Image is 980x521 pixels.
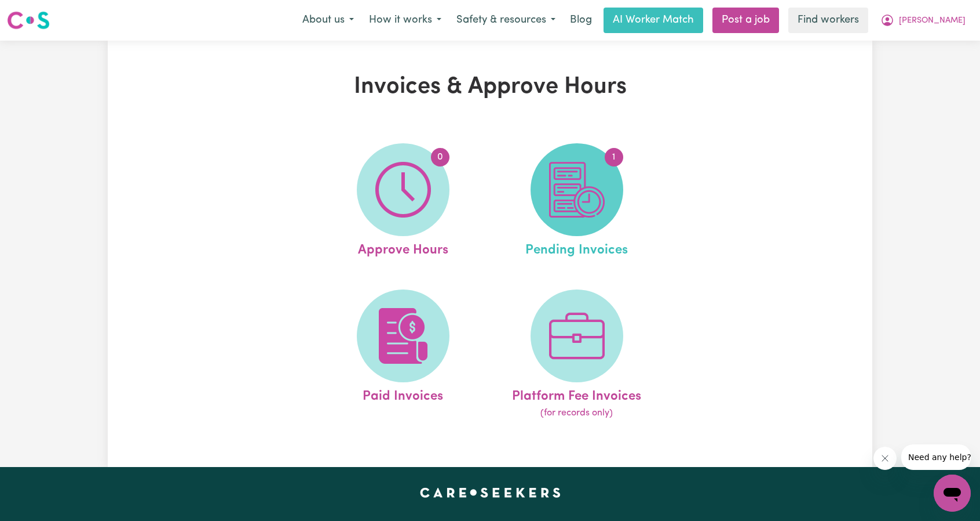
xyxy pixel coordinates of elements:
[7,7,50,34] a: Careseekers logo
[934,475,971,512] iframe: Button to launch messaging window
[901,444,971,470] iframe: Message from company
[7,10,50,31] img: Careseekers logo
[525,236,628,260] span: Pending Invoices
[873,8,973,32] button: My Account
[899,15,966,27] span: [PERSON_NAME]
[7,8,70,17] span: Need any help?
[420,488,561,497] a: Careseekers home page
[512,382,641,407] span: Platform Fee Invoices
[242,73,738,101] h1: Invoices & Approve Hours
[431,148,449,167] span: 0
[320,290,487,421] a: Paid Invoices
[295,8,361,32] button: About us
[363,382,443,407] span: Paid Invoices
[873,447,897,470] iframe: Close message
[540,406,613,420] span: (for records only)
[604,8,703,33] a: AI Worker Match
[358,236,448,260] span: Approve Hours
[449,8,563,32] button: Safety & resources
[712,8,779,33] a: Post a job
[563,8,599,33] a: Blog
[493,143,660,260] a: Pending Invoices
[361,8,449,32] button: How it works
[320,143,487,260] a: Approve Hours
[605,148,623,167] span: 1
[493,290,660,421] a: Platform Fee Invoices(for records only)
[788,8,868,33] a: Find workers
